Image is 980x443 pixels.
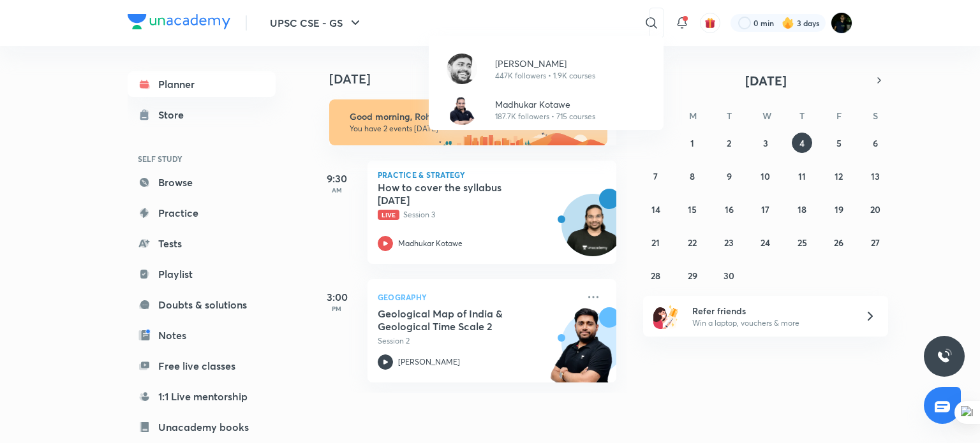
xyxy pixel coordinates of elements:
a: AvatarMadhukar Kotawe187.7K followers • 715 courses [429,89,664,130]
img: Avatar [447,54,477,84]
img: ttu [937,349,952,364]
img: Avatar [447,94,477,125]
p: 187.7K followers • 715 courses [495,111,595,122]
p: 447K followers • 1.9K courses [495,70,595,82]
p: [PERSON_NAME] [495,57,595,70]
p: Madhukar Kotawe [495,98,595,111]
a: Avatar[PERSON_NAME]447K followers • 1.9K courses [429,48,664,89]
